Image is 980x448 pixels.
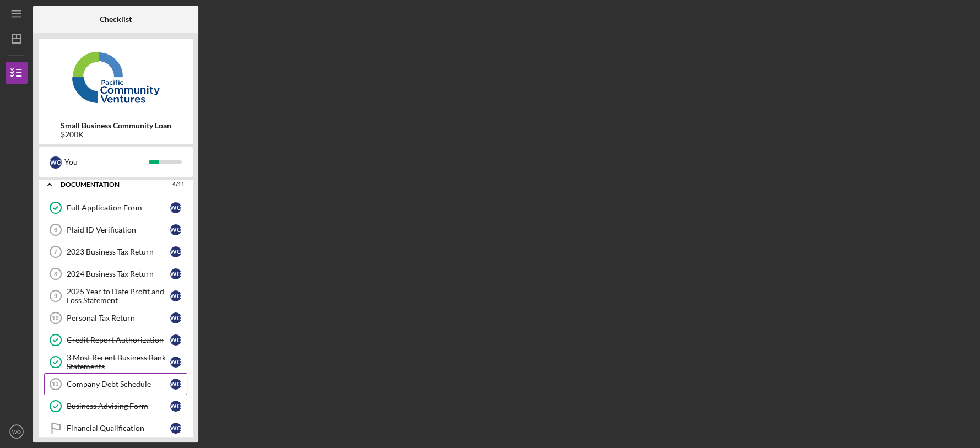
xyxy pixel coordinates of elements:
div: W O [170,334,181,346]
a: 13Company Debt ScheduleWO [44,373,187,395]
tspan: 13 [52,381,58,387]
div: 2024 Business Tax Return [67,269,170,278]
tspan: 9 [54,293,57,299]
div: W O [170,401,181,412]
div: W O [170,379,181,390]
div: W O [170,357,181,368]
button: WO [6,420,28,442]
div: 4 / 11 [165,181,185,188]
div: W O [170,290,181,301]
a: 82024 Business Tax ReturnWO [44,263,187,285]
div: W O [170,268,181,279]
div: W O [170,312,181,323]
a: 6Plaid ID VerificationWO [44,219,187,241]
div: Credit Report Authorization [67,336,170,344]
div: Financial Qualification [67,424,170,433]
div: Company Debt Schedule [67,380,170,388]
div: Personal Tax Return [67,314,170,322]
div: You [64,153,149,171]
div: W O [170,423,181,434]
div: $200K [61,130,171,139]
b: Small Business Community Loan [61,121,171,130]
tspan: 6 [54,226,57,233]
a: 92025 Year to Date Profit and Loss StatementWO [44,285,187,307]
div: Documentation [61,181,157,188]
b: Checklist [100,15,132,24]
a: Business Advising FormWO [44,395,187,417]
div: W O [170,246,181,257]
div: 2025 Year to Date Profit and Loss Statement [67,287,170,305]
a: 10Personal Tax ReturnWO [44,307,187,329]
text: WO [12,429,21,435]
tspan: 8 [54,271,57,277]
a: 3 Most Recent Business Bank StatementsWO [44,351,187,373]
div: 2023 Business Tax Return [67,247,170,256]
div: W O [170,202,181,213]
a: Credit Report AuthorizationWO [44,329,187,351]
tspan: 7 [54,249,57,255]
div: W O [170,224,181,235]
a: Full Application FormWO [44,197,187,219]
tspan: 10 [52,315,58,321]
div: Full Application Form [67,203,170,212]
div: W O [50,156,62,169]
div: Business Advising Form [67,402,170,411]
a: 72023 Business Tax ReturnWO [44,241,187,263]
div: 3 Most Recent Business Bank Statements [67,353,170,371]
div: Plaid ID Verification [67,225,170,234]
a: Financial QualificationWO [44,417,187,439]
img: Product logo [39,44,193,110]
